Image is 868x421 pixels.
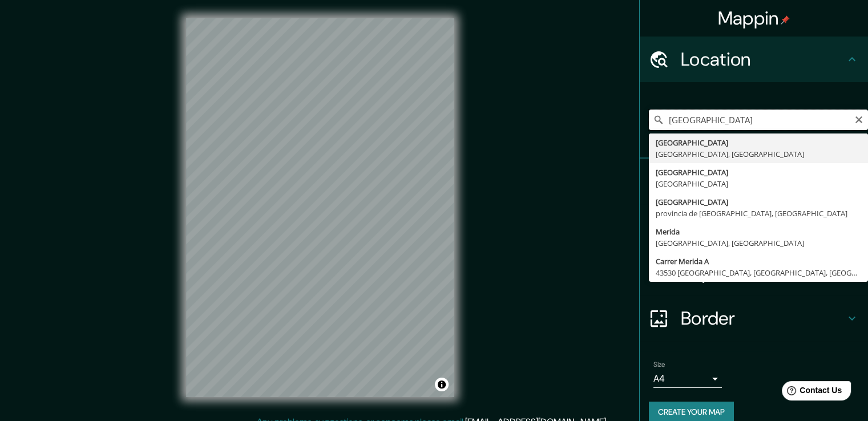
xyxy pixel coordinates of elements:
label: Size [653,360,665,370]
button: Clear [854,114,863,124]
h4: Mappin [718,7,790,30]
div: A4 [653,370,722,388]
canvas: Map [186,18,454,397]
div: [GEOGRAPHIC_DATA] [656,137,861,148]
div: [GEOGRAPHIC_DATA], [GEOGRAPHIC_DATA] [656,237,861,249]
div: Location [640,37,868,82]
h4: Layout [681,261,845,284]
div: Carrer Merida A [656,256,861,267]
div: 43530 [GEOGRAPHIC_DATA], [GEOGRAPHIC_DATA], [GEOGRAPHIC_DATA] [656,267,861,278]
div: provincia de [GEOGRAPHIC_DATA], [GEOGRAPHIC_DATA] [656,208,861,219]
div: [GEOGRAPHIC_DATA], [GEOGRAPHIC_DATA] [656,148,861,160]
div: [GEOGRAPHIC_DATA] [656,167,861,178]
input: Pick your city or area [649,110,868,130]
h4: Border [681,307,845,330]
button: Toggle attribution [435,378,449,391]
iframe: Help widget launcher [766,377,855,408]
div: Pins [640,159,868,204]
img: pin-icon.png [781,15,790,25]
h4: Location [681,48,845,71]
div: Merida [656,226,861,237]
div: Border [640,295,868,341]
div: [GEOGRAPHIC_DATA] [656,196,861,208]
div: Layout [640,250,868,295]
div: Style [640,204,868,250]
div: [GEOGRAPHIC_DATA] [656,178,861,189]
